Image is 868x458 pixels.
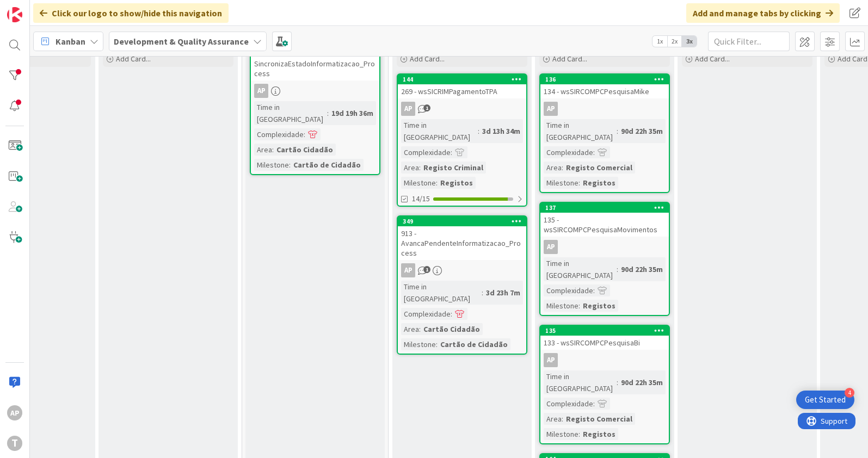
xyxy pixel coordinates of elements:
div: Registos [580,428,618,440]
span: 1x [652,36,667,47]
div: 136134 - wsSIRCOMPCPesquisaMike [540,75,669,98]
a: 135133 - wsSIRCOMPCPesquisaBiAPTime in [GEOGRAPHIC_DATA]:90d 22h 35mComplexidade:Area:Registo Com... [539,325,670,444]
div: Time in [GEOGRAPHIC_DATA] [544,119,617,143]
div: Complexidade [401,308,451,320]
div: 3d 23h 7m [483,287,523,299]
div: AP [544,353,558,367]
span: : [617,376,618,388]
span: : [578,177,580,189]
div: Add and manage tabs by clicking [686,3,840,23]
span: 1 [423,266,430,273]
div: Area [254,144,272,156]
div: Complexidade [401,146,451,158]
span: : [578,300,580,312]
span: : [562,162,563,174]
div: 136 [540,75,669,84]
input: Quick Filter... [708,32,790,51]
span: : [289,159,291,171]
div: Registos [438,177,476,189]
div: AP [401,263,415,277]
a: 349913 - AvancaPendenteInformatizacao_ProcessAPTime in [GEOGRAPHIC_DATA]:3d 23h 7mComplexidade:Ar... [397,215,527,355]
div: Time in [GEOGRAPHIC_DATA] [544,370,617,394]
span: : [272,144,274,156]
span: 14/15 [412,193,430,205]
div: Registo Criminal [421,162,486,174]
div: AP [398,102,526,116]
span: 3x [682,36,697,47]
span: : [327,107,329,119]
span: 2x [667,36,682,47]
div: Milestone [544,300,578,312]
div: 90d 22h 35m [618,263,666,275]
div: Get Started [805,394,846,405]
span: Kanban [56,35,85,48]
div: AP [540,240,669,254]
div: Milestone [544,177,578,189]
div: AP [544,102,558,116]
div: 135133 - wsSIRCOMPCPesquisaBi [540,326,669,350]
img: Visit kanbanzone.com [7,7,22,22]
a: 144269 - wsSICRIMPagamentoTPAAPTime in [GEOGRAPHIC_DATA]:3d 13h 34mComplexidade:Area:Registo Crim... [397,73,527,207]
span: : [617,125,618,137]
div: 3d 13h 34m [479,125,523,137]
div: AP [540,353,669,367]
div: 90d 22h 35m [618,376,666,388]
div: Complexidade [544,146,593,158]
div: 914 - SincronizaEstadoInformatizacao_Process [251,47,379,81]
div: 135 [545,327,669,335]
div: 135 - wsSIRCOMPCPesquisaMovimentos [540,213,669,237]
div: 19d 19h 36m [329,107,376,119]
div: AP [540,102,669,116]
div: Click our logo to show/hide this navigation [33,3,229,23]
div: Cartão Cidadão [274,144,336,156]
div: AP [254,84,268,98]
div: 135 [540,326,669,336]
div: Area [401,323,419,335]
div: 133 - wsSIRCOMPCPesquisaBi [540,336,669,350]
div: Area [401,162,419,174]
div: Registo Comercial [563,413,635,425]
div: 269 - wsSICRIMPagamentoTPA [398,84,526,98]
div: 90d 22h 35m [618,125,666,137]
span: 1 [423,104,430,112]
div: 913 - AvancaPendenteInformatizacao_Process [398,226,526,260]
div: AP [401,102,415,116]
span: : [419,162,421,174]
span: Add Card... [410,54,445,64]
span: Add Card... [552,54,587,64]
div: Milestone [401,177,436,189]
div: Cartão Cidadão [421,323,483,335]
div: Cartão de Cidadão [291,159,364,171]
span: : [478,125,479,137]
div: Time in [GEOGRAPHIC_DATA] [254,101,327,125]
div: 144269 - wsSICRIMPagamentoTPA [398,75,526,98]
span: : [436,177,438,189]
div: Milestone [544,428,578,440]
span: : [304,128,305,140]
div: Milestone [254,159,289,171]
div: Time in [GEOGRAPHIC_DATA] [544,257,617,281]
div: 144 [398,75,526,84]
div: Complexidade [254,128,304,140]
span: : [562,413,563,425]
div: Complexidade [544,398,593,410]
span: : [419,323,421,335]
div: T [7,436,22,451]
div: 134 - wsSIRCOMPCPesquisaMike [540,84,669,98]
div: AP [251,84,379,98]
div: Area [544,413,562,425]
div: Registos [580,177,618,189]
div: AP [398,263,526,277]
div: Time in [GEOGRAPHIC_DATA] [401,119,478,143]
span: : [436,338,438,350]
span: : [451,308,452,320]
span: : [482,287,483,299]
div: 144 [403,76,526,83]
div: 914 - SincronizaEstadoInformatizacao_Process [251,37,379,81]
div: AP [7,405,22,420]
div: 349 [403,218,526,225]
span: Support [23,2,50,15]
div: 4 [845,388,854,398]
div: 137 [540,203,669,213]
span: : [617,263,618,275]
